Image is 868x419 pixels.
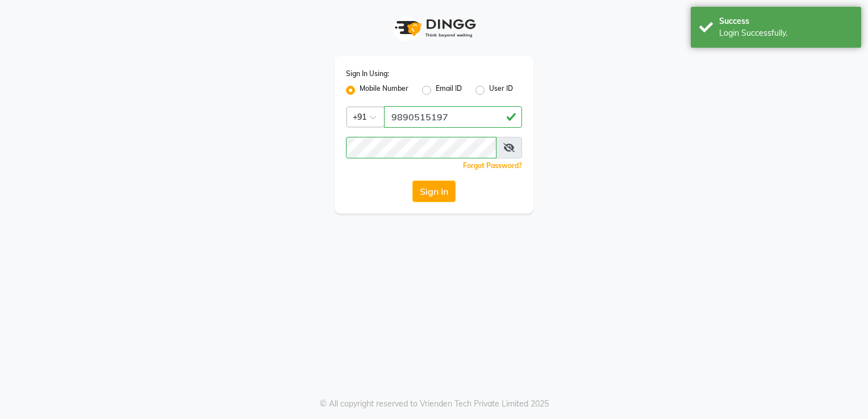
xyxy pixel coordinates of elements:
div: Login Successfully. [719,27,853,39]
a: Forgot Password? [463,161,522,170]
div: Success [719,15,853,27]
label: User ID [489,83,513,97]
label: Sign In Using: [346,69,389,79]
img: logo1.svg [389,11,479,45]
input: Username [346,137,496,158]
label: Mobile Number [360,83,408,97]
label: Email ID [436,83,462,97]
button: Sign In [412,181,456,202]
input: Username [384,106,522,128]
